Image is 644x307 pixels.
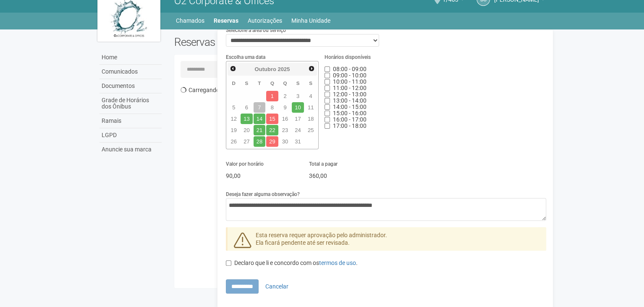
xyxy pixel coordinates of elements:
a: 24 [292,125,304,135]
a: Reservas [214,15,238,26]
span: Outubro [255,66,276,72]
span: Horário indisponível [333,116,367,123]
a: 29 [266,136,278,147]
a: 4 [305,91,317,101]
input: 08:00 - 09:00 [325,66,330,72]
label: Horários disponíveis [325,53,371,61]
span: Horário indisponível [333,66,367,72]
span: Sexta [296,80,300,86]
a: 27 [241,136,253,147]
a: 28 [254,136,266,147]
a: 14 [254,114,266,124]
span: Segunda [245,80,248,86]
input: Declaro que li e concordo com ostermos de uso. [226,260,231,266]
a: Home [99,50,162,65]
input: 11:00 - 12:00 [325,85,330,91]
span: Horário indisponível [333,78,367,85]
span: Anterior [230,65,236,72]
a: 5 [228,102,240,113]
a: 2 [279,91,291,101]
a: 30 [279,136,291,147]
span: Horário indisponível [333,97,367,104]
a: Chamados [176,15,204,26]
input: 14:00 - 15:00 [325,104,330,110]
a: 8 [266,102,278,113]
div: Esta reserva requer aprovação pelo administrador. Ela ficará pendente até ser revisada. [226,227,546,251]
span: Sábado [309,80,312,86]
a: 9 [279,102,291,113]
span: Horário indisponível [333,85,367,91]
span: 2025 [277,66,290,72]
a: Minha Unidade [291,15,330,26]
a: 26 [228,136,240,147]
span: Domingo [232,80,236,86]
a: 17 [292,114,304,124]
a: Grade de Horários dos Ônibus [99,93,162,114]
label: Declaro que li e concordo com os . [226,259,358,267]
span: Horário indisponível [333,103,367,110]
a: 21 [254,125,266,135]
a: 1 [266,91,278,101]
a: 10 [292,102,304,113]
a: 3 [292,91,304,101]
input: 12:00 - 13:00 [325,92,330,97]
span: Horário indisponível [333,122,367,129]
p: 90,00 [226,172,296,180]
a: 20 [241,125,253,135]
label: Deseja fazer alguma observação? [226,191,300,198]
a: Ramais [99,114,162,128]
input: 16:00 - 17:00 [325,117,330,122]
a: 11 [305,102,317,113]
a: termos de uso [319,259,356,266]
h2: Reservas [174,36,354,48]
a: 12 [228,114,240,124]
a: 16 [279,114,291,124]
a: 22 [266,125,278,135]
a: 25 [305,125,317,135]
span: Quarta [270,80,274,86]
label: Selecione a área ou serviço [226,26,286,34]
label: Total a pagar [309,160,338,168]
a: Próximo [306,64,316,73]
input: 17:00 - 18:00 [325,123,330,129]
a: Documentos [99,79,162,93]
a: Autorizações [248,15,282,26]
a: 7 [254,102,266,113]
span: Quinta [283,80,287,86]
input: 10:00 - 11:00 [325,79,330,85]
input: 15:00 - 16:00 [325,111,330,116]
a: Comunicados [99,65,162,79]
input: 13:00 - 14:00 [325,98,330,103]
input: 09:00 - 10:00 [325,73,330,78]
label: Valor por horário [226,160,264,168]
span: Horário indisponível [333,72,367,79]
span: Horário indisponível [333,91,367,98]
div: Carregando... [181,82,547,282]
a: 13 [241,114,253,124]
p: 360,00 [309,172,380,180]
label: Escolha uma data [226,53,265,61]
a: 23 [279,125,291,135]
span: Horário indisponível [333,110,367,116]
a: 15 [266,114,278,124]
a: 19 [228,125,240,135]
a: Anterior [228,64,238,73]
button: Cancelar [260,279,294,294]
span: Terça [258,80,261,86]
a: LGPD [99,128,162,143]
a: 6 [241,102,253,113]
a: 18 [305,114,317,124]
a: 31 [292,136,304,147]
span: Próximo [308,65,315,72]
a: Anuncie sua marca [99,143,162,156]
